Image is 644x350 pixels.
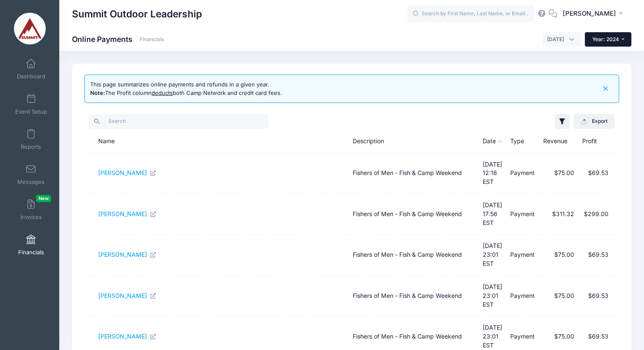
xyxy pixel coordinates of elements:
[557,4,631,24] button: [PERSON_NAME]
[506,235,539,275] td: Payment
[88,114,268,128] input: Search
[72,35,164,44] h1: Online Payments
[11,160,51,189] a: Messages
[15,108,47,115] span: Event Setup
[98,333,157,340] a: [PERSON_NAME]
[478,153,506,194] td: [DATE] 12:18 EST
[140,36,164,43] a: Financials
[90,89,105,96] b: Note:
[574,114,615,128] button: Export
[11,89,51,119] a: Event Setup
[11,125,51,154] a: Reports
[578,194,613,235] td: $299.00
[539,153,578,194] td: $75.00
[539,130,578,153] th: Revenue: activate to sort column ascending
[88,130,348,153] th: Name: activate to sort column ascending
[506,153,539,194] td: Payment
[478,235,506,275] td: [DATE] 23:01 EST
[542,32,581,47] span: March 2024
[11,54,51,84] a: Dashboard
[98,251,157,258] a: [PERSON_NAME]
[348,275,478,316] td: Fishers of Men - Fish & Camp Weekend
[478,130,506,153] th: Date: activate to sort column descending
[11,230,51,260] a: Financials
[98,169,157,176] a: [PERSON_NAME]
[407,6,534,22] input: Search by First Name, Last Name, or Email...
[578,275,613,316] td: $69.53
[36,195,51,202] span: New
[563,9,616,18] span: [PERSON_NAME]
[348,130,478,153] th: Description: activate to sort column ascending
[18,249,44,256] span: Financials
[14,13,46,44] img: Summit Outdoor Leadership
[539,235,578,275] td: $75.00
[17,73,45,80] span: Dashboard
[152,89,173,96] u: deducts
[585,32,631,47] button: Year: 2024
[98,210,157,217] a: [PERSON_NAME]
[478,275,506,316] td: [DATE] 23:01 EST
[578,130,613,153] th: Profit: activate to sort column ascending
[506,194,539,235] td: Payment
[17,178,44,186] span: Messages
[21,143,41,150] span: Reports
[348,194,478,235] td: Fishers of Men - Fish & Camp Weekend
[20,214,42,221] span: Invoices
[506,275,539,316] td: Payment
[539,275,578,316] td: $75.00
[348,235,478,275] td: Fishers of Men - Fish & Camp Weekend
[11,195,51,225] a: InvoicesNew
[98,292,157,299] a: [PERSON_NAME]
[90,81,282,97] div: This page summarizes online payments and refunds in a given year. The Profit column both Camp Net...
[547,36,564,43] span: March 2024
[506,130,539,153] th: Type: activate to sort column ascending
[539,194,578,235] td: $311.32
[72,4,202,24] h1: Summit Outdoor Leadership
[578,235,613,275] td: $69.53
[348,153,478,194] td: Fishers of Men - Fish & Camp Weekend
[592,36,619,42] span: Year: 2024
[578,153,613,194] td: $69.53
[478,194,506,235] td: [DATE] 17:56 EST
